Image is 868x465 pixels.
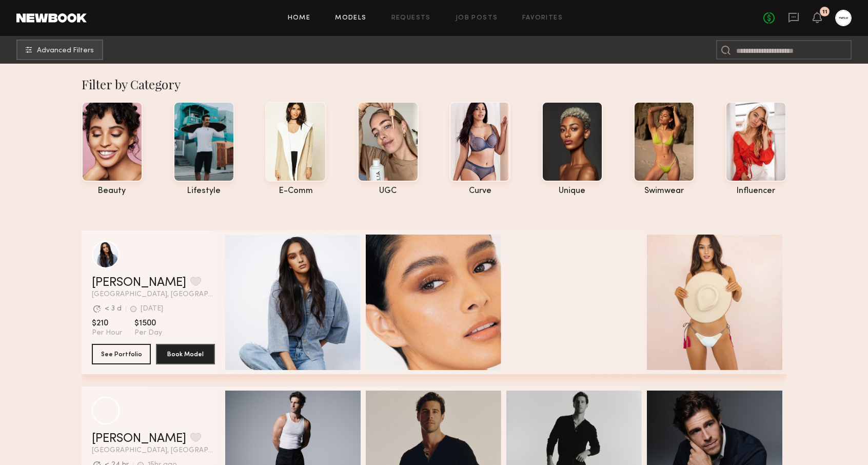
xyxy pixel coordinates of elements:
a: Models [335,15,366,22]
a: Home [288,15,311,22]
a: Job Posts [456,15,498,22]
span: Advanced Filters [37,47,94,54]
a: Requests [391,15,431,22]
button: Advanced Filters [16,40,103,60]
a: Favorites [522,15,563,22]
div: 11 [822,9,827,15]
